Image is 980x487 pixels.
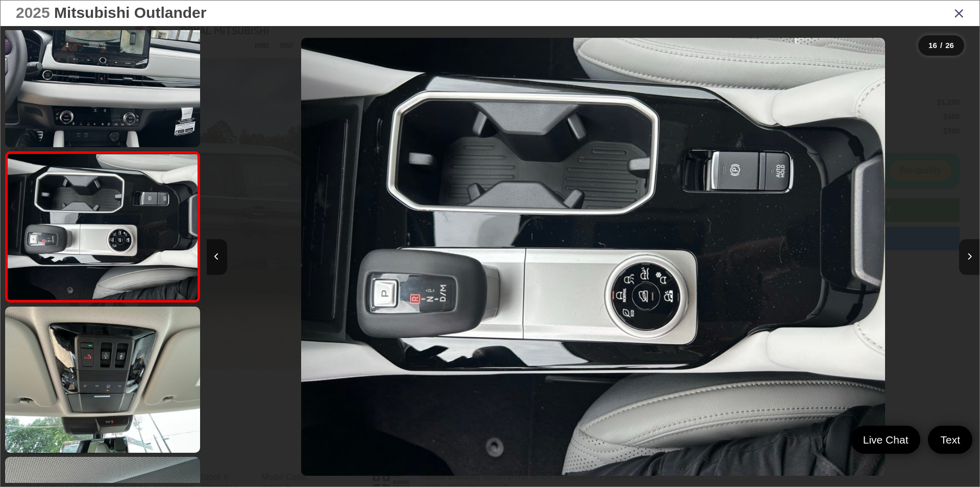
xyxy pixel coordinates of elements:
img: 2025 Mitsubishi Outlander Platinum Edition [3,305,202,454]
span: Mitsubishi Outlander [54,4,206,21]
img: 2025 Mitsubishi Outlander Platinum Edition [301,38,885,476]
span: 26 [945,41,954,50]
span: 2025 [16,4,50,21]
span: Text [935,433,965,447]
button: Next image [959,239,979,275]
i: Close gallery [954,6,964,19]
a: Live Chat [851,426,921,454]
span: 16 [928,41,937,50]
img: 2025 Mitsubishi Outlander Platinum Edition [6,154,199,299]
span: / [939,42,943,49]
span: Live Chat [858,433,914,447]
div: 2025 Mitsubishi Outlander Platinum Edition 15 [207,38,979,476]
button: Previous image [207,239,227,275]
a: Text [928,426,972,454]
